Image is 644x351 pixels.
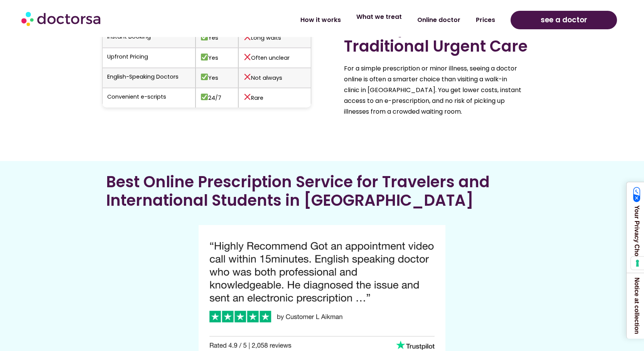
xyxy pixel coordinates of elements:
[410,11,468,29] a: Online doctor
[196,68,238,88] td: Yes
[511,11,617,29] a: see a doctor
[244,54,251,60] img: ❌
[196,48,238,68] td: Yes
[631,257,644,270] button: Your consent preferences for tracking technologies
[633,187,641,202] img: California Consumer Privacy Act (CCPA) Opt-Out Icon
[201,74,207,80] img: ✅
[238,48,311,68] td: Often unclear
[201,54,207,60] img: ✅
[102,88,196,107] td: Convenient e-scripts
[293,11,349,29] a: How it works
[244,94,251,100] img: ❌
[102,48,196,68] td: Upfront Pricing
[541,14,587,26] span: see a doctor
[201,94,207,100] img: ✅
[349,8,410,26] a: What we treat
[196,88,238,107] td: 24/7
[238,88,311,107] td: Rare
[106,173,538,210] h2: Best Online Prescription Service for Travelers and International Students in [GEOGRAPHIC_DATA]
[344,63,523,117] p: For a simple prescription or minor illness, seeing a doctor online is often a smarter choice than...
[102,68,196,88] td: English-Speaking Doctors
[168,11,503,29] nav: Menu
[468,11,503,29] a: Prices
[238,28,311,48] td: Long waits
[196,28,238,48] td: Yes
[238,68,311,88] td: Not always
[244,74,251,80] img: ❌
[102,28,196,48] td: Instant Booking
